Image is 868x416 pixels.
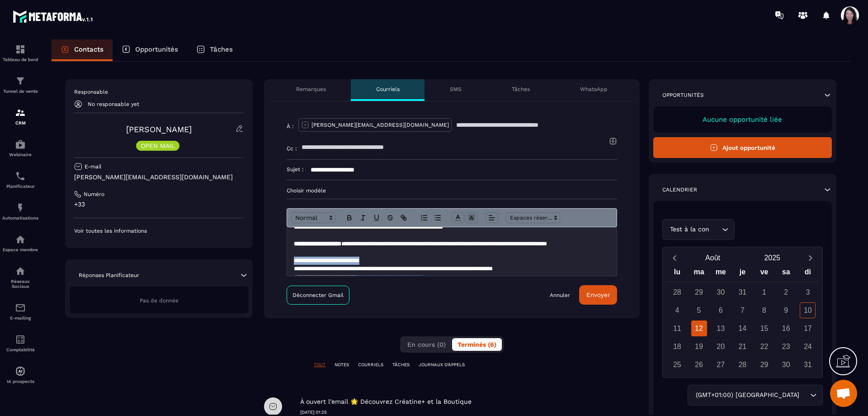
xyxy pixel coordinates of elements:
button: Envoyer [579,285,617,305]
div: Calendar wrapper [666,266,819,373]
span: Terminés (6) [458,341,496,348]
div: 3 [800,284,816,300]
div: 6 [713,302,729,318]
p: IA prospects [2,379,38,384]
div: 15 [756,320,772,336]
img: formation [15,107,26,118]
div: 10 [800,302,816,318]
div: 19 [691,339,707,354]
div: 31 [735,284,750,300]
p: Numéro [84,191,104,198]
button: Next month [802,252,819,264]
a: automationsautomationsWebinaire [2,132,38,164]
p: E-mailing [2,316,38,320]
div: 29 [756,357,772,373]
span: (GMT+01:00) [GEOGRAPHIC_DATA] [693,390,801,400]
div: 29 [691,284,707,300]
a: Déconnecter Gmail [287,286,349,305]
p: À : [287,123,294,130]
div: 11 [669,320,685,336]
input: Search for option [801,390,808,400]
img: automations [15,366,26,377]
p: Espace membre [2,247,38,252]
div: Calendar days [666,284,819,373]
button: Previous month [666,252,683,264]
span: En cours (0) [407,341,446,348]
button: Open months overlay [683,250,743,266]
a: automationsautomationsEspace membre [2,227,38,259]
p: CRM [2,120,38,125]
p: Responsable [74,88,244,96]
p: Tableau de bord [2,57,38,62]
p: Tunnel de vente [2,89,38,94]
span: Pas de donnée [140,297,179,304]
div: 14 [735,320,750,336]
button: En cours (0) [402,338,451,351]
div: 23 [778,339,794,354]
div: 12 [691,320,707,336]
img: formation [15,76,26,86]
button: Ajout opportunité [653,137,832,158]
div: 7 [735,302,750,318]
p: +33 [74,200,244,209]
p: [PERSON_NAME][EMAIL_ADDRESS][DOMAIN_NAME] [74,173,244,182]
p: Voir toutes les informations [74,227,244,234]
img: logo [13,8,94,24]
a: Tâches [187,39,242,61]
div: 22 [756,339,772,354]
p: NOTES [335,362,349,368]
div: 30 [778,357,794,373]
div: ma [688,266,710,282]
a: social-networksocial-networkRéseaux Sociaux [2,259,38,296]
p: Cc : [287,145,297,152]
img: formation [15,44,26,55]
div: 18 [669,339,685,354]
p: WhatsApp [580,86,608,93]
p: Calendrier [662,186,697,193]
img: accountant [15,334,26,345]
p: E-mail [85,163,102,170]
img: automations [15,139,26,150]
div: 26 [691,357,707,373]
div: 30 [713,284,729,300]
div: 4 [669,302,685,318]
div: 20 [713,339,729,354]
a: Ouvrir le chat [830,380,857,407]
div: di [797,266,819,282]
input: Search for option [712,225,720,234]
div: lu [666,266,688,282]
a: automationsautomationsAutomatisations [2,196,38,227]
p: TÂCHES [392,362,410,368]
img: automations [15,234,26,245]
p: Automatisations [2,215,38,220]
div: 1 [756,284,772,300]
button: Terminés (6) [452,338,502,351]
div: ve [753,266,775,282]
div: 24 [800,339,816,354]
div: 28 [735,357,750,373]
a: formationformationTunnel de vente [2,69,38,100]
p: Opportunités [662,91,704,99]
div: Search for option [662,219,735,240]
p: Aucune opportunité liée [662,115,823,124]
div: 5 [691,302,707,318]
a: Opportunités [113,39,187,61]
a: Contacts [52,39,113,61]
p: Courriels [376,86,400,93]
div: 28 [669,284,685,300]
a: emailemailE-mailing [2,296,38,327]
div: 25 [669,357,685,373]
p: Réponses Planificateur [79,272,139,279]
a: formationformationTableau de bord [2,37,38,69]
p: Webinaire [2,152,38,157]
p: Remarques [296,86,326,93]
p: Tâches [210,45,233,53]
a: accountantaccountantComptabilité [2,327,38,359]
div: 17 [800,320,816,336]
p: TOUT [314,362,325,368]
p: OPEN MAIL [141,143,175,149]
div: me [710,266,731,282]
a: Annuler [550,292,570,299]
p: Sujet : [287,166,304,173]
p: COURRIELS [358,362,383,368]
